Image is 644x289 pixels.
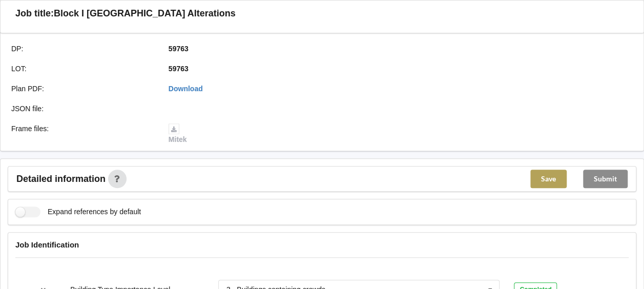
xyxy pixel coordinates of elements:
h3: Job title: [15,8,54,19]
h3: Block I [GEOGRAPHIC_DATA] Alterations [54,8,236,19]
h4: Job Identification [15,240,629,250]
div: JSON file : [4,104,161,114]
label: Expand references by default [15,207,141,217]
div: Frame files : [4,123,161,145]
span: Detailed information [16,174,106,183]
b: 59763 [169,45,189,53]
div: LOT : [4,64,161,74]
div: Plan PDF : [4,84,161,94]
a: Download [169,85,203,93]
div: DP : [4,44,161,54]
button: Save [530,170,567,188]
b: 59763 [169,65,189,73]
a: Mitek [169,125,187,144]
